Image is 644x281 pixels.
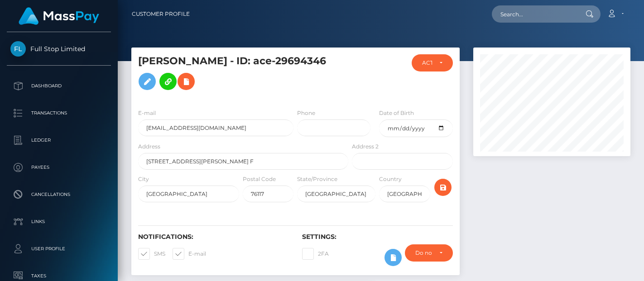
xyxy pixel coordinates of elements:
label: City [138,175,149,183]
button: ACTIVE [412,54,453,71]
div: Do not require [415,249,432,257]
p: Transactions [10,106,107,120]
p: Links [10,215,107,229]
label: SMS [138,248,165,260]
h5: [PERSON_NAME] - ID: ace-29694346 [138,54,343,95]
p: Payees [10,161,107,174]
a: Payees [7,156,111,179]
button: Do not require [405,244,453,262]
h6: Settings: [302,233,452,241]
span: Full Stop Limited [7,45,111,53]
a: Ledger [7,129,111,152]
img: MassPay Logo [19,7,99,25]
div: ACTIVE [422,59,432,67]
p: Ledger [10,133,107,147]
label: 2FA [302,248,329,260]
a: Customer Profile [132,5,190,24]
p: User Profile [10,242,107,256]
label: Address 2 [352,143,379,151]
a: Cancellations [7,183,111,206]
label: Address [138,143,160,151]
a: Links [7,210,111,233]
h6: Notifications: [138,233,288,241]
label: Postal Code [243,175,276,183]
p: Dashboard [10,79,107,93]
label: Country [379,175,402,183]
label: E-mail [173,248,206,260]
label: State/Province [297,175,337,183]
a: Transactions [7,102,111,124]
img: Full Stop Limited [10,41,26,57]
a: User Profile [7,238,111,260]
p: Cancellations [10,188,107,201]
label: Phone [297,109,315,117]
label: E-mail [138,109,156,117]
input: Search... [492,5,577,23]
label: Date of Birth [379,109,414,117]
a: Dashboard [7,75,111,97]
